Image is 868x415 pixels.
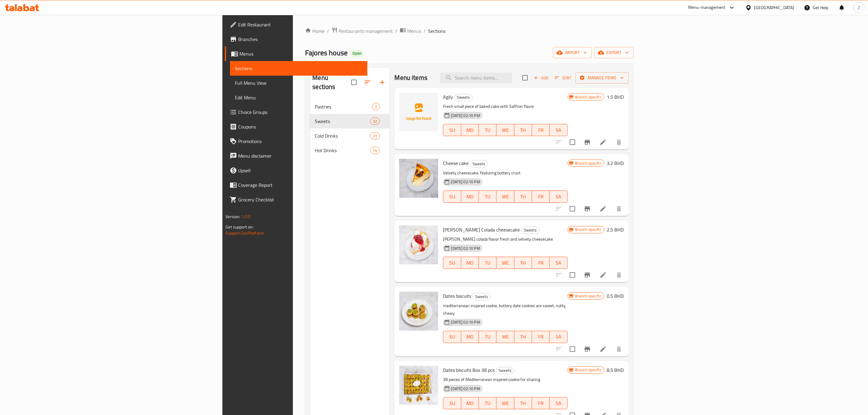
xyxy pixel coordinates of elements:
[464,126,476,135] span: MO
[552,332,565,341] span: SA
[499,126,512,135] span: WE
[479,257,496,269] button: TU
[521,227,539,234] span: Sweets
[443,159,468,168] span: Cheese cake
[580,342,595,356] button: Branch-specific-item
[225,229,264,237] a: Support.OpsPlatform
[573,227,604,232] span: Branch specific
[517,332,530,341] span: TH
[481,192,494,201] span: TU
[534,126,547,135] span: FR
[446,192,458,201] span: SU
[395,27,397,35] li: /
[580,201,595,216] button: Branch-specific-item
[448,113,482,118] span: [DATE] 02:10 PM
[399,93,438,132] img: Agily
[496,124,514,136] button: WE
[550,397,567,409] button: SA
[534,332,547,341] span: FR
[315,103,372,110] span: Pastries
[532,397,550,409] button: FR
[464,332,476,341] span: MO
[424,27,426,35] li: /
[519,71,531,84] span: Select section
[552,259,565,267] span: SA
[225,149,367,163] a: Menu disclaimer
[612,135,626,149] button: delete
[599,49,629,57] span: export
[238,138,362,145] span: Promotions
[479,124,496,136] button: TU
[566,136,579,149] span: Select to update
[230,76,367,90] a: Full Menu View
[580,135,595,149] button: Branch-specific-item
[394,73,427,82] h2: Menu items
[481,399,494,408] span: TU
[225,134,367,149] a: Promotions
[372,104,379,110] span: 2
[555,74,571,81] span: Sort
[315,118,370,125] div: Sweets
[566,269,579,281] span: Select to update
[479,397,496,409] button: TU
[550,257,567,269] button: SA
[225,213,240,221] span: Version:
[446,259,458,267] span: SU
[573,293,604,299] span: Branch specific
[517,126,530,135] span: TH
[443,225,520,234] span: [PERSON_NAME] Colada cheesecake
[473,293,490,300] span: Sweets
[443,291,471,300] span: Dates biscuits
[607,159,624,167] h6: 3.2 BHD
[612,268,626,282] button: delete
[607,225,624,234] h6: 2.5 BHD
[443,365,495,375] span: Dates biscuits Box 38 pcs
[443,190,461,203] button: SU
[315,147,370,154] span: Hot Drinks
[235,79,362,87] span: Full Menu View
[225,163,367,178] a: Upsell
[552,192,565,201] span: SA
[496,397,514,409] button: WE
[479,331,496,343] button: TU
[399,292,438,331] img: Dates biscuits
[599,271,607,279] a: Edit menu item
[496,367,514,374] span: Sweets
[446,126,458,135] span: SU
[305,27,633,35] nav: breadcrumb
[550,124,567,136] button: SA
[573,94,604,100] span: Branch specific
[455,94,472,101] span: Sweets
[517,399,530,408] span: TH
[688,4,726,11] div: Menu-management
[607,93,624,101] h6: 1.5 BHD
[496,257,514,269] button: WE
[407,27,421,35] span: Menus
[238,108,362,116] span: Choice Groups
[496,367,514,374] div: Sweets
[443,302,567,317] p: mediterranean inspired cookie, buttery date cookies are sweet, nutty, chewy
[566,202,579,215] span: Select to update
[446,332,458,341] span: SU
[532,124,550,136] button: FR
[607,292,624,300] h6: 0.5 BHD
[235,94,362,101] span: Edit Menu
[443,235,567,243] p: [PERSON_NAME] colada flavor fresh and velvety cheesecake
[514,397,532,409] button: TH
[238,181,362,189] span: Coverage Report
[238,167,362,174] span: Upsell
[443,92,453,101] span: Agily
[310,143,389,158] div: Hot Drinks14
[550,190,567,203] button: SA
[499,399,512,408] span: WE
[470,160,488,167] span: Sweets
[514,257,532,269] button: TH
[514,124,532,136] button: TH
[370,132,380,139] div: items
[399,366,438,405] img: Dates biscuits Box 38 pcs
[550,331,567,343] button: SA
[531,73,551,83] button: Add
[534,192,547,201] span: FR
[372,103,380,110] div: items
[553,73,573,83] button: Sort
